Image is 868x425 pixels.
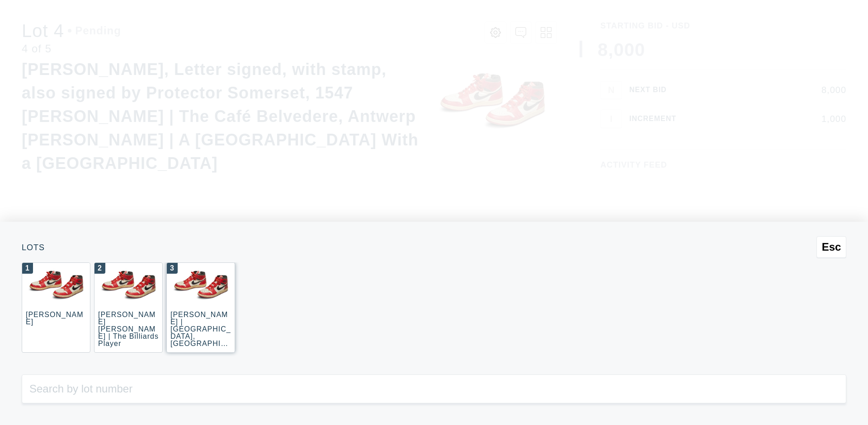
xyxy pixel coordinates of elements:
[26,311,83,326] div: [PERSON_NAME]
[816,236,846,258] button: Esc
[22,263,33,274] div: 1
[822,241,841,253] span: Esc
[22,243,846,252] div: Lots
[167,263,178,274] div: 3
[94,263,105,274] div: 2
[22,374,846,403] input: Search by lot number
[170,311,231,383] div: [PERSON_NAME] | [GEOGRAPHIC_DATA], [GEOGRAPHIC_DATA] ([GEOGRAPHIC_DATA], [GEOGRAPHIC_DATA])
[98,311,159,347] div: [PERSON_NAME] [PERSON_NAME] | The Billiards Player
